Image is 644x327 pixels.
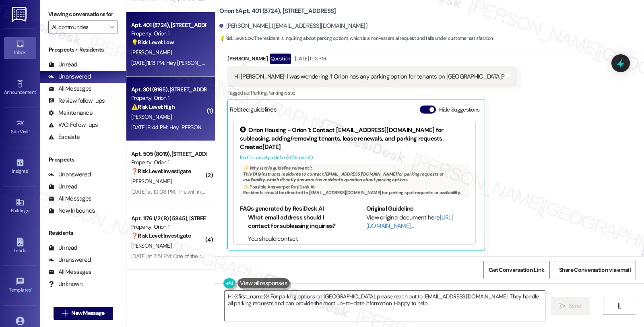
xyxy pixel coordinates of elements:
span: • [28,167,29,173]
a: Site Visit • [4,116,36,138]
div: Question [270,54,291,64]
div: Tagged as: [227,87,517,99]
span: Parking issue [267,89,295,96]
button: Share Conversation via email [554,261,636,279]
div: Apt. 301 (9165), [STREET_ADDRESS][PERSON_NAME] [131,85,206,94]
button: New Message [54,307,113,320]
span: Residents should be directed to [EMAIL_ADDRESS][DOMAIN_NAME] for parking spot requests or availab... [243,190,460,195]
div: [DATE] at 3:51 PM: One of the reaidents tols me she is getting sick because of it. [131,252,315,260]
li: You should contact [EMAIL_ADDRESS][DOMAIN_NAME] for subleasing inquiries. [248,235,343,261]
div: Portfolio level guideline ( 67 % match) [240,153,469,162]
div: Property: Orion 1 [131,223,206,231]
strong: 💡 Risk Level: Low [131,39,174,46]
div: Orion Housing - Orion 1: Contact [EMAIL_ADDRESS][DOMAIN_NAME] for subleasing, adding/removing ten... [240,126,469,143]
div: Unanswered [48,170,91,179]
span: Parking , [251,89,267,96]
div: Created [DATE] [240,143,469,151]
a: Insights • [4,156,36,178]
textarea: Hi {{first_name}}! For parking options on [GEOGRAPHIC_DATA], please reach out to [EMAIL_ADDRESS][... [225,291,545,321]
label: Hide Suggestions [439,106,480,114]
b: Original Guideline [366,205,414,213]
div: WO Follow-ups [48,121,98,129]
div: View original document here [366,213,470,231]
div: New Inbounds [48,207,95,215]
i:  [109,24,114,30]
div: Unanswered [48,72,91,81]
i:  [616,303,622,309]
div: Hi [PERSON_NAME]! I was wondering if Orion has any parking option for tenants on [GEOGRAPHIC_DATA]? [234,72,504,81]
span: New Message [71,309,104,317]
button: Send [551,297,590,315]
div: All Messages [48,268,91,276]
b: Orion 1: Apt. 401 (8724), [STREET_ADDRESS] [219,7,336,15]
button: Get Conversation Link [483,261,549,279]
div: Property: Orion 1 [131,158,206,167]
div: Apt. 505 (8019), [STREET_ADDRESS] [131,150,206,158]
img: ResiDesk Logo [12,7,28,22]
div: Maintenance [48,109,93,117]
div: [PERSON_NAME]. ([EMAIL_ADDRESS][DOMAIN_NAME]) [219,22,367,30]
div: All Messages [48,85,91,93]
div: This FAQ instructs residents to contact [EMAIL_ADDRESS][DOMAIN_NAME] for parking requests or avai... [240,163,469,197]
div: Unread [48,60,77,69]
span: • [31,286,32,292]
span: [PERSON_NAME] [131,242,171,249]
li: What email address should I contact for subleasing inquiries? [248,213,343,231]
a: [URL][DOMAIN_NAME]… [366,213,453,230]
span: Get Conversation Link [489,266,544,274]
span: • [29,128,30,133]
div: [DATE] 8:44 PM: Hey [PERSON_NAME], we appreciate your text! We'll be back at 11AM to help you out... [131,124,487,131]
div: Review follow-ups [48,97,105,105]
div: Unread [48,182,77,191]
label: Viewing conversations for [48,8,118,21]
strong: ❓ Risk Level: Investigate [131,168,191,175]
a: Inbox [4,37,36,59]
div: Apt. 1176 1/2 (B) (5845), [STREET_ADDRESS] [131,214,206,223]
i:  [559,303,566,309]
a: Templates • [4,275,36,296]
div: Residents [40,229,126,237]
div: Property: Orion 1 [131,29,206,38]
span: • [36,88,37,94]
span: : The resident is inquiring about parking options, which is a non-essential request and falls und... [219,34,493,43]
div: ✨ Possible Answer per ResiDesk AI: [243,184,466,190]
div: Prospects [40,155,126,164]
span: Send [569,302,581,310]
div: Unread [48,244,77,252]
b: FAQs generated by ResiDesk AI [240,205,324,213]
div: Unknown [48,280,83,288]
strong: ⚠️ Risk Level: High [131,103,175,110]
strong: ❓ Risk Level: Investigate [131,232,191,239]
a: Leads [4,235,36,257]
div: All Messages [48,195,91,203]
div: [DATE] at 10:08 PM: The wifi in unit 505 has not been working for two days. [131,188,306,195]
i:  [62,310,68,317]
div: Unanswered [48,256,91,264]
div: Prospects + Residents [40,46,126,54]
div: Apt. 401 (8724), [STREET_ADDRESS] [131,21,206,29]
div: Property: Orion 1 [131,94,206,102]
div: [DATE] 11:13 PM [293,54,326,63]
div: ✨ Why is this guideline relevant?: [243,165,466,171]
span: [PERSON_NAME] [131,178,171,185]
div: Related guidelines [230,106,277,117]
span: [PERSON_NAME] [131,113,171,120]
strong: 💡 Risk Level: Low [219,35,253,41]
input: All communities [52,21,105,33]
div: Escalate [48,133,80,141]
div: [DATE] 11:13 PM: Hey [PERSON_NAME], we appreciate your text! We'll be back at 11AM to help you ou... [131,59,485,66]
div: [PERSON_NAME] [227,54,517,66]
span: Share Conversation via email [559,266,631,274]
a: Buildings [4,195,36,217]
span: [PERSON_NAME] [131,49,171,56]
